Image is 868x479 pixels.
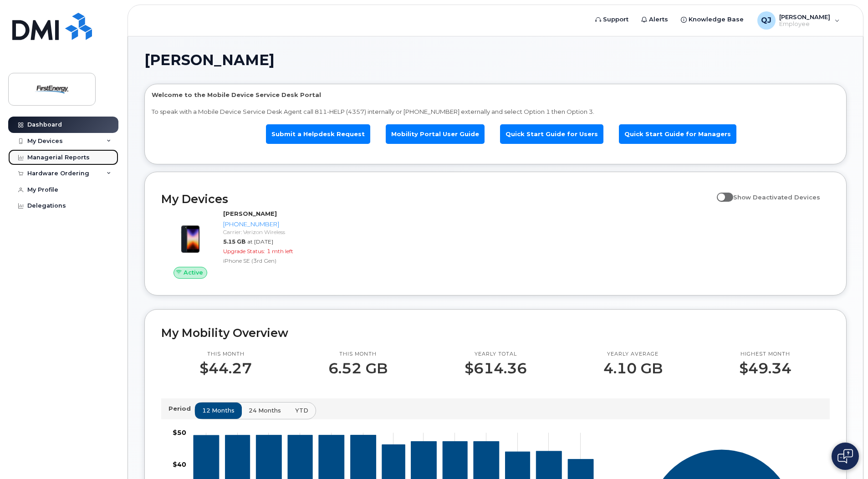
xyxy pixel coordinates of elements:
[223,210,277,217] strong: [PERSON_NAME]
[249,406,281,415] span: 24 months
[739,360,791,377] p: $49.34
[144,53,275,67] span: [PERSON_NAME]
[295,406,308,415] span: YTD
[266,124,370,144] a: Submit a Helpdesk Request
[223,220,317,229] div: [PHONE_NUMBER]
[247,238,273,245] span: at [DATE]
[168,214,212,258] img: image20231002-3703462-1angbar.jpeg
[603,351,663,358] p: Yearly average
[837,449,853,464] img: Open chat
[328,360,388,377] p: 6.52 GB
[267,248,293,255] span: 1 mth left
[168,404,194,413] p: Period
[199,360,252,377] p: $44.27
[619,124,736,144] a: Quick Start Guide for Managers
[739,351,791,358] p: Highest month
[152,107,839,116] p: To speak with a Mobile Device Service Desk Agent call 811-HELP (4357) internally or [PHONE_NUMBER...
[223,248,265,255] span: Upgrade Status:
[717,189,724,196] input: Show Deactivated Devices
[173,429,186,437] tspan: $50
[465,351,527,358] p: Yearly total
[161,326,830,340] h2: My Mobility Overview
[386,124,485,144] a: Mobility Portal User Guide
[173,460,186,469] tspan: $40
[223,257,317,265] div: iPhone SE (3rd Gen)
[161,209,320,279] a: Active[PERSON_NAME][PHONE_NUMBER]Carrier: Verizon Wireless5.15 GBat [DATE]Upgrade Status:1 mth le...
[465,360,527,377] p: $614.36
[603,360,663,377] p: 4.10 GB
[184,268,203,277] span: Active
[199,351,252,358] p: This month
[223,238,245,245] span: 5.15 GB
[223,228,317,236] div: Carrier: Verizon Wireless
[152,91,839,99] p: Welcome to the Mobile Device Service Desk Portal
[161,192,712,206] h2: My Devices
[328,351,388,358] p: This month
[733,194,820,201] span: Show Deactivated Devices
[500,124,603,144] a: Quick Start Guide for Users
